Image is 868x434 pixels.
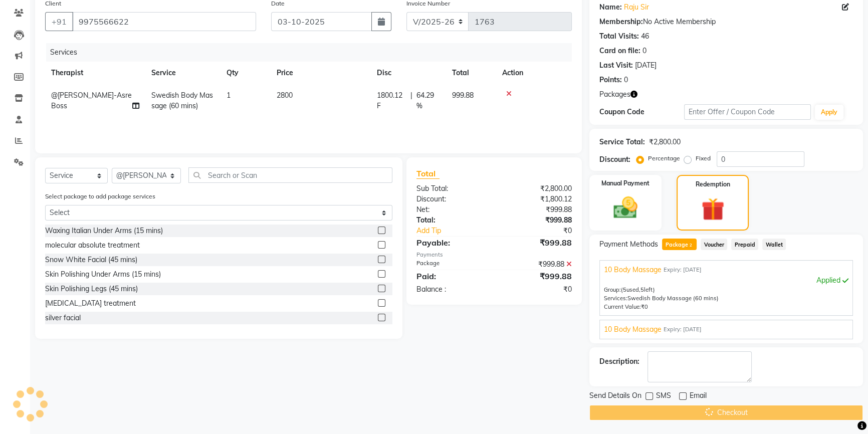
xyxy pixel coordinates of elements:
span: Group: [604,286,621,293]
span: 2 [688,243,694,249]
span: Packages [599,89,630,100]
th: Qty [221,62,271,84]
div: Payable: [409,237,494,249]
span: Swedish Body Massage (60 mins) [151,91,213,110]
th: Disc [371,62,446,84]
div: [MEDICAL_DATA] treatment [45,298,136,309]
div: Discount: [599,154,630,165]
span: SMS [656,390,671,403]
span: Services: [604,295,627,302]
div: Total Visits: [599,31,639,42]
div: Package [409,259,494,270]
div: ₹999.88 [494,215,579,226]
a: Raju Sir [624,2,649,13]
div: Points: [599,75,622,85]
div: Waxing Italian Under Arms (15 mins) [45,226,163,236]
th: Total [446,62,496,84]
span: Wallet [762,239,786,250]
div: Skin Polishing Legs (45 mins) [45,284,138,294]
input: Search or Scan [188,167,392,183]
span: Email [690,390,707,403]
span: Expiry: [DATE] [664,325,702,334]
th: Therapist [45,62,145,84]
div: Last Visit: [599,60,633,71]
span: 999.88 [452,91,474,100]
div: No Active Membership [599,17,853,27]
a: Add Tip [409,226,509,236]
button: +91 [45,12,73,31]
span: Current Value: [604,303,641,310]
div: Coupon Code [599,107,684,117]
span: 10 Body Massage [604,324,662,335]
div: silver facial [45,313,81,323]
div: Name: [599,2,622,13]
div: Services [46,43,579,62]
div: Membership: [599,17,643,27]
div: Paid: [409,270,494,282]
th: Price [271,62,371,84]
div: ₹0 [508,226,579,236]
div: [DATE] [635,60,657,71]
span: Package [662,239,697,250]
span: 1 [227,91,231,100]
div: ₹999.88 [494,259,579,270]
div: Payments [416,251,572,259]
div: Total: [409,215,494,226]
th: Service [145,62,221,84]
div: Sub Total: [409,183,494,194]
label: Fixed [696,154,711,163]
div: Skin Polishing Under Arms (15 mins) [45,269,161,280]
span: Payment Methods [599,239,658,250]
span: 64.29 % [416,90,440,111]
span: used, left) [621,286,655,293]
input: Enter Offer / Coupon Code [684,104,811,120]
div: ₹999.88 [494,204,579,215]
input: Search by Name/Mobile/Email/Code [72,12,256,31]
img: _cash.svg [606,194,645,222]
div: ₹2,800.00 [649,137,681,147]
div: Snow White Facial (45 mins) [45,255,137,265]
div: ₹2,800.00 [494,183,579,194]
div: Card on file: [599,46,640,56]
button: Apply [815,105,843,120]
div: Balance : [409,284,494,295]
div: Discount: [409,194,494,204]
div: Service Total: [599,137,645,147]
img: _gift.svg [694,195,732,224]
div: Description: [599,356,639,367]
div: ₹0 [494,284,579,295]
div: molecular absolute treatment [45,240,140,251]
span: 10 Body Massage [604,265,662,275]
div: Net: [409,204,494,215]
label: Select package to add package services [45,192,155,201]
span: Swedish Body Massage (60 mins) [627,295,719,302]
div: 0 [642,46,646,56]
div: ₹999.88 [494,237,579,249]
span: 1800.12 F [377,90,406,111]
span: Total [416,168,440,179]
label: Redemption [696,180,730,189]
div: ₹999.88 [494,270,579,282]
span: 5 [640,286,644,293]
span: (5 [621,286,626,293]
span: | [410,90,412,111]
span: Expiry: [DATE] [664,266,702,274]
div: Applied [604,275,848,286]
th: Action [496,62,572,84]
label: Manual Payment [601,179,649,188]
span: ₹0 [641,303,648,310]
span: 2800 [277,91,293,100]
span: Prepaid [731,239,758,250]
div: 0 [624,75,628,85]
div: 46 [641,31,649,42]
label: Percentage [648,154,680,163]
div: ₹1,800.12 [494,194,579,204]
span: @[PERSON_NAME]-Asre Boss [51,91,132,110]
span: Voucher [701,239,727,250]
span: Send Details On [589,390,641,403]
